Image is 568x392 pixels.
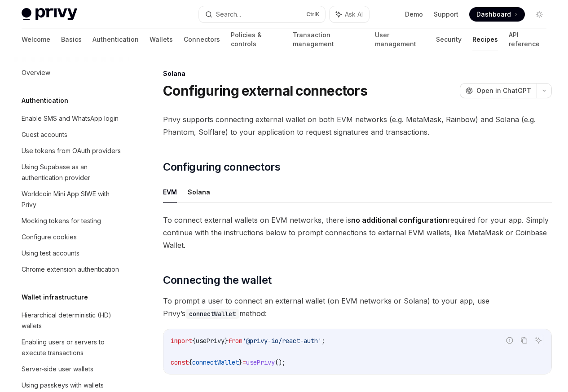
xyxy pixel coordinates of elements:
div: Search... [216,9,241,20]
div: Guest accounts [22,129,67,140]
a: Security [436,29,462,50]
span: To connect external wallets on EVM networks, there is required for your app. Simply continue with... [163,214,552,251]
a: Using test accounts [14,245,129,261]
span: connectWallet [192,358,239,366]
div: Using Supabase as an authentication provider [22,162,124,183]
a: Recipes [472,29,498,50]
span: Connecting the wallet [163,273,271,287]
span: ; [321,337,325,345]
span: { [192,337,196,345]
button: EVM [163,181,177,203]
span: = [242,358,246,366]
div: Overview [22,67,50,78]
span: To prompt a user to connect an external wallet (on EVM networks or Solana) to your app, use Privy... [163,295,552,320]
strong: no additional configuration [351,216,447,225]
div: Configure cookies [22,232,77,242]
a: Transaction management [293,29,364,50]
a: Wallets [150,29,173,50]
img: light logo [22,8,77,21]
span: (); [275,358,286,366]
a: Use tokens from OAuth providers [14,143,129,159]
a: Demo [405,10,423,19]
h1: Configuring external connectors [163,83,367,99]
a: API reference [509,29,546,50]
span: import [171,337,192,345]
span: Privy supports connecting external wallet on both EVM networks (e.g. MetaMask, Rainbow) and Solan... [163,113,552,138]
a: Dashboard [469,7,525,22]
h5: Wallet infrastructure [22,292,88,303]
h5: Authentication [22,95,68,106]
div: Enabling users or servers to execute transactions [22,337,124,358]
div: Chrome extension authentication [22,264,119,275]
a: Worldcoin Mini App SIWE with Privy [14,186,129,213]
div: Mocking tokens for testing [22,216,101,226]
span: from [228,337,242,345]
a: Basics [61,29,82,50]
span: '@privy-io/react-auth' [242,337,321,345]
a: Mocking tokens for testing [14,213,129,229]
a: Enabling users or servers to execute transactions [14,334,129,361]
a: Enable SMS and WhatsApp login [14,110,129,127]
a: Overview [14,65,129,81]
span: Open in ChatGPT [476,86,531,95]
code: connectWallet [185,309,239,319]
div: Use tokens from OAuth providers [22,145,121,156]
button: Copy the contents from the code block [518,335,530,346]
span: const [171,358,189,366]
div: Enable SMS and WhatsApp login [22,113,119,124]
a: Policies & controls [231,29,282,50]
span: Dashboard [476,10,511,19]
div: Worldcoin Mini App SIWE with Privy [22,189,124,210]
div: Using test accounts [22,248,79,259]
span: Ask AI [345,10,363,19]
button: Ask AI [330,6,369,22]
a: Hierarchical deterministic (HD) wallets [14,307,129,334]
a: Connectors [184,29,220,50]
a: Chrome extension authentication [14,261,129,277]
a: Guest accounts [14,127,129,143]
a: Configure cookies [14,229,129,245]
span: } [239,358,242,366]
button: Report incorrect code [504,335,515,346]
span: { [189,358,192,366]
span: usePrivy [246,358,275,366]
button: Search...CtrlK [199,6,325,22]
button: Ask AI [533,335,544,346]
div: Server-side user wallets [22,364,93,374]
button: Open in ChatGPT [460,83,537,98]
span: usePrivy [196,337,225,345]
a: Authentication [92,29,139,50]
span: Configuring connectors [163,160,280,174]
a: User management [375,29,426,50]
span: Ctrl K [306,11,320,18]
div: Using passkeys with wallets [22,380,104,391]
button: Toggle dark mode [532,7,546,22]
div: Hierarchical deterministic (HD) wallets [22,310,124,331]
a: Server-side user wallets [14,361,129,377]
div: Solana [163,69,552,78]
span: } [225,337,228,345]
a: Welcome [22,29,50,50]
button: Solana [188,181,210,203]
a: Using Supabase as an authentication provider [14,159,129,186]
a: Support [434,10,458,19]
